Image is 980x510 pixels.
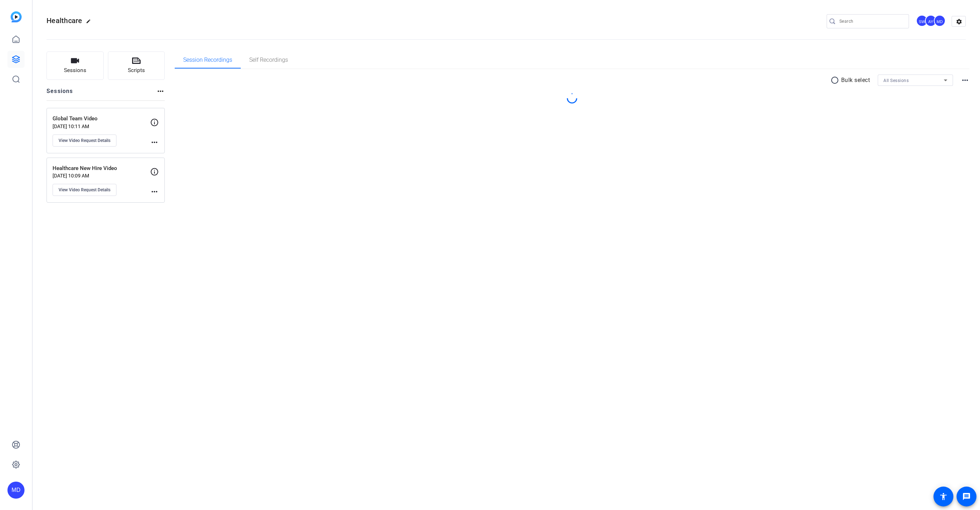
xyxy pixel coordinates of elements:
[64,66,86,75] span: Sessions
[53,173,150,179] p: [DATE] 10:09 AM
[883,78,909,83] span: All Sessions
[53,164,150,172] p: Healthcare New Hire Video
[47,16,82,25] span: Healthcare
[183,57,232,63] span: Session Recordings
[156,87,165,95] mat-icon: more_horiz
[962,492,971,501] mat-icon: message
[150,138,159,147] mat-icon: more_horiz
[916,15,929,27] ngx-avatar: Steve Winiecki
[128,66,145,75] span: Scripts
[53,124,150,129] p: [DATE] 10:11 AM
[59,138,110,143] span: View Video Request Details
[47,51,104,80] button: Sessions
[47,87,73,100] h2: Sessions
[53,135,116,147] button: View Video Request Details
[934,15,946,27] div: MD
[53,184,116,196] button: View Video Request Details
[925,15,937,27] div: AY
[961,76,969,84] mat-icon: more_horiz
[150,187,159,196] mat-icon: more_horiz
[59,187,110,193] span: View Video Request Details
[108,51,165,80] button: Scripts
[53,115,150,123] p: Global Team Video
[934,15,946,27] ngx-avatar: Mark Dolnick
[839,17,903,26] input: Search
[916,15,928,27] div: SW
[831,76,841,84] mat-icon: radio_button_unchecked
[939,492,948,501] mat-icon: accessibility
[925,15,937,27] ngx-avatar: Andrew Yelenosky
[11,11,22,22] img: blue-gradient.svg
[841,76,870,84] p: Bulk select
[249,57,288,63] span: Self Recordings
[7,482,24,499] div: MD
[86,19,94,27] mat-icon: edit
[952,16,966,27] mat-icon: settings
